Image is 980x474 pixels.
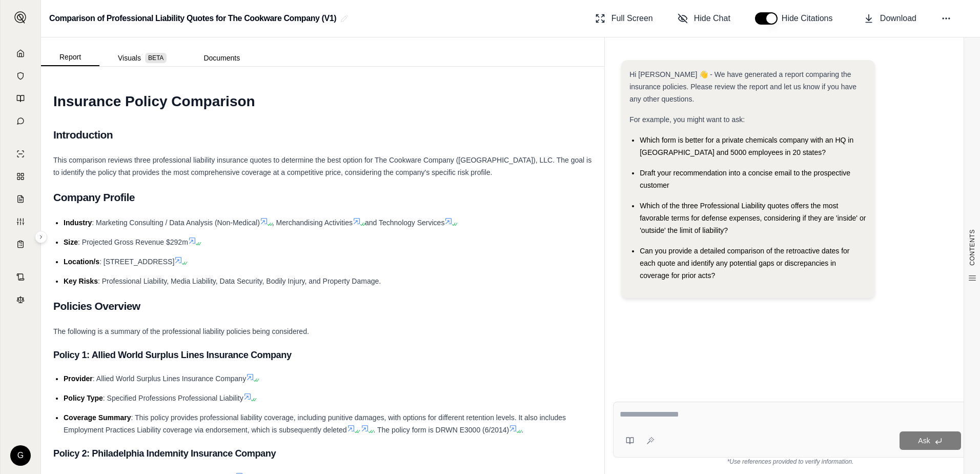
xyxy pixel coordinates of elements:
[41,49,99,66] button: Report
[272,219,353,227] span: , Merchandising Activities
[365,219,444,227] span: and Technology Services
[99,50,185,66] button: Visuals
[673,8,734,29] button: Hide Chat
[64,413,566,434] span: : This policy provides professional liability coverage, including punitive damages, with options ...
[103,394,243,402] span: : Specified Professions Professional Liability
[611,12,653,25] span: Full Screen
[7,189,34,209] a: Claim Coverage
[860,8,921,29] button: Download
[7,144,34,164] a: Single Policy
[7,111,34,131] a: Chat
[591,8,657,29] button: Full Screen
[64,413,131,422] span: Coverage Summary
[53,346,592,364] h3: Policy 1: Allied World Surplus Lines Insurance Company
[53,295,592,317] h2: Policies Overview
[7,166,34,187] a: Policy Comparisons
[92,219,260,227] span: : Marketing Consulting / Data Analysis (Non-Medical)
[782,12,839,25] span: Hide Citations
[53,187,592,208] h2: Company Profile
[53,444,592,463] h3: Policy 2: Philadelphia Indemnity Insurance Company
[64,277,98,285] span: Key Risks
[373,426,509,434] span: . The policy form is DRWN E3000 (6/2014)
[53,327,309,335] span: The following is a summary of the professional liability policies being considered.
[185,50,258,66] button: Documents
[64,374,93,383] span: Provider
[7,66,34,86] a: Documents Vault
[880,12,916,25] span: Download
[7,289,34,310] a: Legal Search Engine
[64,394,103,402] span: Policy Type
[640,202,866,234] span: Which of the three Professional Liability quotes offers the most favorable terms for defense expe...
[99,258,174,266] span: : [STREET_ADDRESS]
[64,219,92,227] span: Industry
[7,88,34,109] a: Prompt Library
[7,267,34,287] a: Contract Analysis
[98,277,381,285] span: : Professional Liability, Media Liability, Data Security, Bodily Injury, and Property Damage.
[918,437,930,445] span: Ask
[93,374,246,383] span: : Allied World Surplus Lines Insurance Company
[10,7,31,28] button: Expand sidebar
[64,258,99,266] span: Location/s
[640,169,850,189] span: Draft your recommendation into a concise email to the prospective customer
[7,43,34,64] a: Home
[145,53,167,63] span: BETA
[613,458,968,466] div: *Use references provided to verify information.
[629,115,745,124] span: For example, you might want to ask:
[78,238,188,246] span: : Projected Gross Revenue $292m
[968,229,976,266] span: CONTENTS
[900,431,961,450] button: Ask
[7,234,34,254] a: Coverage Table
[10,445,31,466] div: G
[640,136,853,156] span: Which form is better for a private chemicals company with an HQ in [GEOGRAPHIC_DATA] and 5000 emp...
[521,426,523,434] span: .
[694,12,730,25] span: Hide Chat
[14,11,27,24] img: Expand sidebar
[64,238,78,246] span: Size
[53,124,592,146] h2: Introduction
[7,211,34,232] a: Custom Report
[53,156,591,176] span: This comparison reviews three professional liability insurance quotes to determine the best optio...
[640,247,849,280] span: Can you provide a detailed comparison of the retroactive dates for each quote and identify any po...
[629,70,856,103] span: Hi [PERSON_NAME] 👋 - We have generated a report comparing the insurance policies. Please review t...
[35,231,47,243] button: Expand sidebar
[49,9,336,28] h2: Comparison of Professional Liability Quotes for The Cookware Company (V1)
[53,87,592,116] h1: Insurance Policy Comparison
